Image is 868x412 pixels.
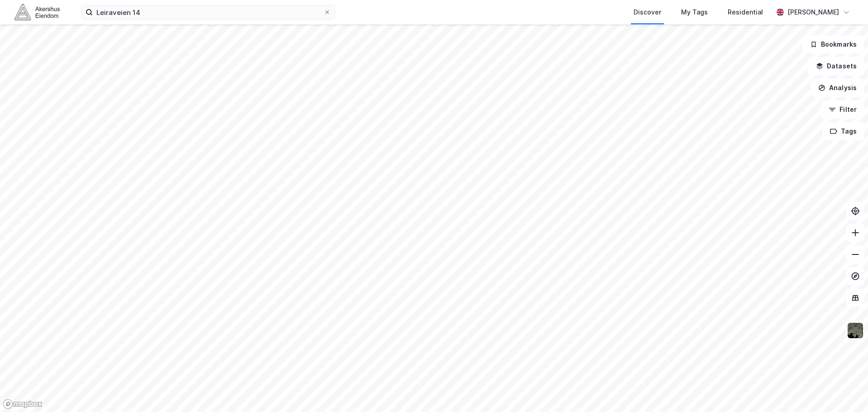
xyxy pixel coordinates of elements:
iframe: Chat Widget [823,369,868,412]
button: Filter [821,101,864,119]
button: Datasets [808,57,864,75]
a: Mapbox homepage [3,399,43,409]
img: akershus-eiendom-logo.9091f326c980b4bce74ccdd9f866810c.svg [14,4,60,20]
button: Tags [822,122,864,140]
div: Discover [634,7,661,18]
button: Bookmarks [802,35,864,53]
img: 9k= [847,322,864,339]
div: Residential [728,7,763,18]
input: Search by address, cadastre, landlords, tenants or people [93,5,324,19]
button: Analysis [811,79,864,97]
div: [PERSON_NAME] [787,7,839,18]
div: My Tags [681,7,708,18]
